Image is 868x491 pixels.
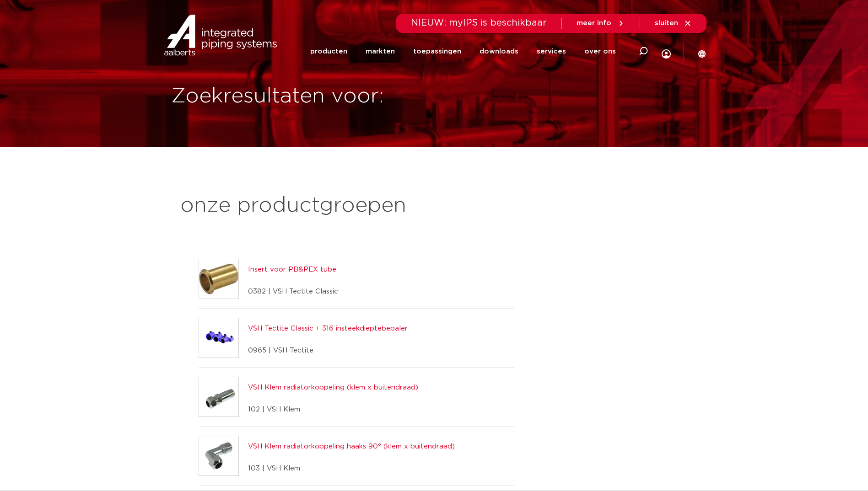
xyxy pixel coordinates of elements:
a: VSH Tectite Classic + 316 insteekdieptebepaler [248,325,408,332]
a: producten [310,33,347,70]
p: 0965 | VSH Tectite [248,343,408,358]
a: meer info [577,19,625,27]
a: Insert voor PB&PEX tube [248,266,336,273]
p: 102 | VSH Klem [248,402,418,417]
a: toepassingen [413,33,461,70]
h1: onze productgroepen [180,191,406,220]
span: meer info [577,20,611,27]
img: 0965_p.png [199,318,238,358]
a: VSH Klem radiatorkoppeling haaks 90° (klem x buitendraad) [248,443,455,450]
a: over ons [584,33,616,70]
img: 102_p.png [199,377,238,416]
a: VSH Klem radiatorkoppeling (klem x buitendraad) [248,384,418,391]
p: 103 | VSH Klem [248,461,455,476]
span: sluiten [655,20,678,27]
a: sluiten [655,19,692,27]
p: 0382 | VSH Tectite Classic [248,284,338,299]
a: services [537,33,566,70]
span: NIEUW: myIPS is beschikbaar [411,18,547,27]
img: 0382_p.jpg [199,259,238,299]
a: downloads [480,33,518,70]
a: markten [366,33,395,70]
img: 103_p.png [199,436,238,475]
nav: Menu [310,33,616,70]
h1: Zoekresultaten voor: [171,82,430,111]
